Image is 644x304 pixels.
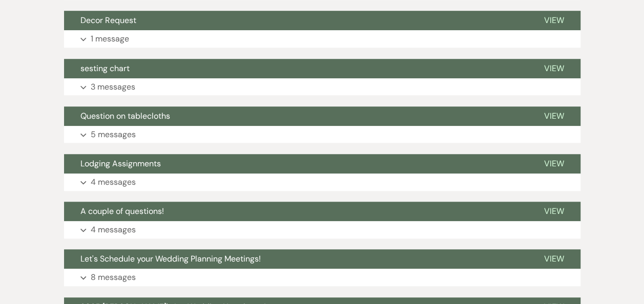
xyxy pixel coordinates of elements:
[64,78,580,96] button: 3 messages
[64,173,580,191] button: 4 messages
[64,154,528,173] button: Lodging Assignments
[80,253,261,264] span: Let's Schedule your Wedding Planning Meetings!
[91,32,129,46] p: 1 message
[64,106,528,126] button: Question on tablecloths
[64,221,580,238] button: 4 messages
[528,59,580,78] button: View
[544,253,564,264] span: View
[544,206,564,216] span: View
[91,176,136,189] p: 4 messages
[64,126,580,143] button: 5 messages
[80,63,130,74] span: sesting chart
[91,80,135,94] p: 3 messages
[91,128,136,141] p: 5 messages
[528,249,580,269] button: View
[528,202,580,221] button: View
[80,15,136,26] span: Decor Request
[544,15,564,26] span: View
[528,11,580,30] button: View
[544,158,564,169] span: View
[64,202,528,221] button: A couple of questions!
[64,11,528,30] button: Decor Request
[80,158,161,169] span: Lodging Assignments
[91,271,136,284] p: 8 messages
[64,249,528,269] button: Let's Schedule your Wedding Planning Meetings!
[91,223,136,236] p: 4 messages
[528,106,580,126] button: View
[64,269,580,286] button: 8 messages
[64,59,528,78] button: sesting chart
[528,154,580,173] button: View
[64,30,580,48] button: 1 message
[544,63,564,74] span: View
[80,206,164,216] span: A couple of questions!
[544,111,564,121] span: View
[80,111,170,121] span: Question on tablecloths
